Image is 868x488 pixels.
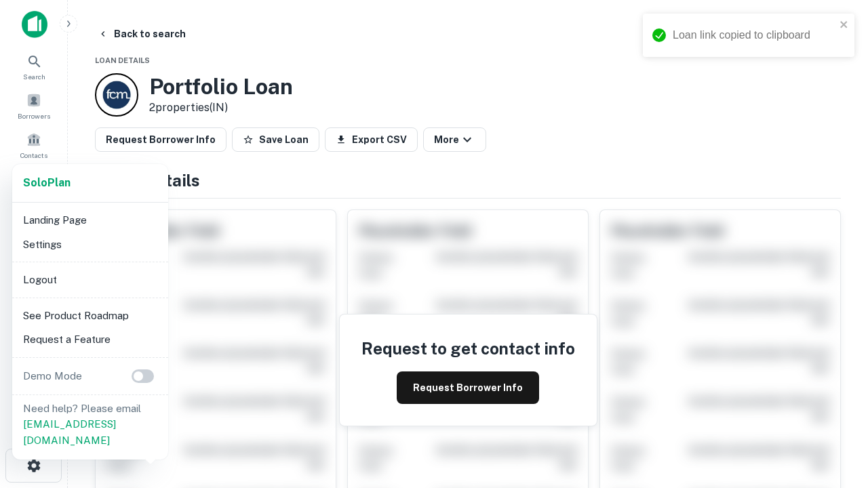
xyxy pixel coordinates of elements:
button: close [840,19,849,32]
iframe: Chat Widget [800,380,868,445]
a: SoloPlan [23,175,71,191]
p: Need help? Please email [23,401,157,449]
li: Settings [18,232,163,257]
a: [EMAIL_ADDRESS][DOMAIN_NAME] [23,418,116,446]
li: See Product Roadmap [18,304,163,328]
li: Landing Page [18,208,163,232]
li: Request a Feature [18,327,163,352]
strong: Solo Plan [23,176,71,189]
p: Demo Mode [18,368,87,384]
li: Logout [18,268,163,292]
div: Loan link copied to clipboard [673,27,835,43]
